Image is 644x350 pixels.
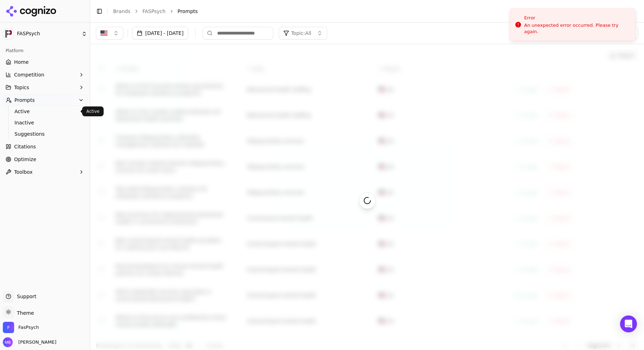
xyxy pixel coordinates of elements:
nav: breadcrumb [113,8,624,15]
div: Error [524,14,630,22]
span: Toolbox [14,168,33,176]
span: Prompts [14,97,35,104]
button: Competition [3,69,87,80]
a: Suggestions [12,129,79,139]
button: Open organization switcher [3,322,39,333]
button: Topics [3,82,87,93]
span: [PERSON_NAME] [16,339,56,345]
button: Toolbox [3,166,87,178]
span: Competition [14,71,44,78]
span: Inactive [14,119,76,126]
img: FASPsych [3,28,14,39]
a: Brands [113,8,130,14]
span: Suggestions [14,130,76,137]
span: Topic: All [291,30,311,37]
button: [DATE] - [DATE] [132,27,188,39]
span: FASPsych [17,31,79,37]
img: United States [100,30,108,37]
span: Prompts [178,8,198,15]
a: Active [12,106,79,116]
img: Michael Boyle [3,337,13,347]
span: Home [14,59,29,66]
button: Open user button [3,337,56,347]
span: Topics [14,84,29,91]
p: Active [86,109,99,114]
a: Home [3,56,87,68]
div: An unexpected error occurred. Please try again. [524,22,630,35]
a: Inactive [12,118,79,128]
span: Optimize [14,156,36,163]
img: FasPsych [3,322,14,333]
span: Active [14,108,76,115]
div: Platform [3,45,87,56]
span: Support [14,293,36,300]
a: Optimize [3,154,87,165]
div: Open Intercom Messenger [620,315,637,332]
a: Citations [3,141,87,152]
span: Citations [14,143,36,150]
a: FASPsych [142,8,166,15]
span: Theme [14,310,34,316]
button: Prompts [3,94,87,106]
span: FasPsych [18,324,39,331]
